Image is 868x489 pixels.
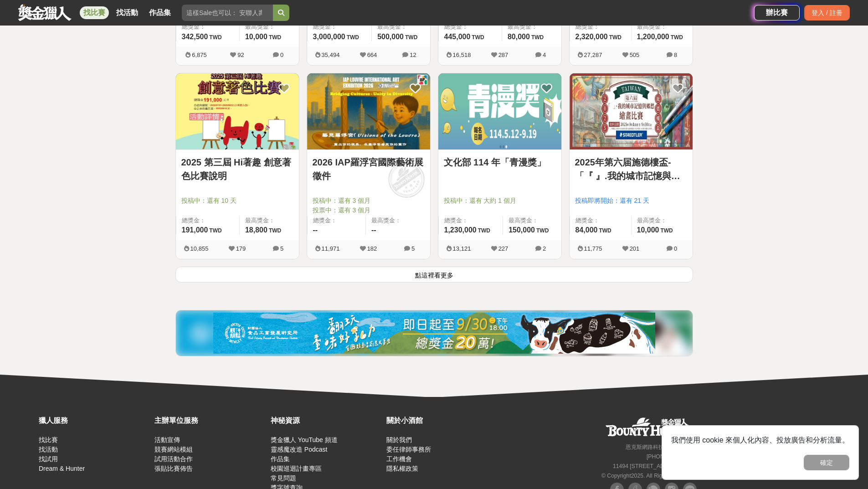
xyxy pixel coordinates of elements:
a: Cover Image [570,73,693,150]
small: [PHONE_NUMBER] [647,453,697,460]
span: TWD [599,227,611,234]
span: 最高獎金： [245,216,293,225]
a: 競賽網站模組 [154,446,193,453]
span: 最高獎金： [637,22,687,31]
span: 150,000 [508,226,535,234]
span: TWD [347,34,359,41]
span: TWD [609,34,621,41]
a: 獎金獵人 YouTube 頻道 [271,436,338,443]
a: 辦比賽 [754,5,800,21]
span: 投稿即將開始：還有 21 天 [575,196,687,206]
span: TWD [269,227,281,234]
a: Dream & Hunter [39,465,85,472]
small: © Copyright 2025 . All Rights Reserved. [601,473,697,479]
span: 11,775 [584,245,602,252]
span: 總獎金： [575,216,626,225]
span: 6,875 [192,51,207,58]
span: 8 [674,51,677,58]
a: 找活動 [113,6,142,19]
span: 總獎金： [313,216,360,225]
span: 總獎金： [182,216,234,225]
div: 登入 / 註冊 [804,5,850,21]
span: 5 [411,245,415,252]
span: 201 [630,245,640,252]
span: 2,320,000 [575,33,608,41]
span: 664 [367,51,377,58]
small: 恩克斯網路科技股份有限公司 [626,444,697,450]
span: 最高獎金： [508,22,556,31]
span: 最高獎金： [637,216,687,225]
span: 投稿中：還有 3 個月 [313,196,425,206]
span: 1,200,000 [637,33,669,41]
span: 227 [498,245,508,252]
div: 神秘資源 [271,415,382,426]
span: 0 [280,51,283,58]
span: 505 [630,51,640,58]
span: 4 [543,51,546,58]
span: 191,000 [182,226,208,234]
span: -- [371,226,376,234]
span: 總獎金： [575,22,626,31]
small: 11494 [STREET_ADDRESS] 3 樓 [613,463,697,469]
span: 最高獎金： [245,22,293,31]
a: 作品集 [271,455,290,463]
a: 關於我們 [386,436,412,443]
span: TWD [478,227,490,234]
span: TWD [209,227,221,234]
span: 10,855 [190,245,209,252]
a: 活動宣傳 [154,436,180,443]
a: 找比賽 [39,436,58,443]
span: 500,000 [377,33,404,41]
img: Cover Image [176,73,299,149]
span: 80,000 [508,33,530,41]
span: 3,000,000 [313,33,345,41]
span: TWD [531,34,544,41]
span: 5 [280,245,283,252]
a: 校園巡迴計畫專區 [271,465,322,472]
img: 11b6bcb1-164f-4f8f-8046-8740238e410a.jpg [213,313,655,354]
img: Cover Image [307,73,430,149]
span: 最高獎金： [371,216,425,225]
div: 獵人服務 [39,415,150,426]
button: 確定 [804,455,849,470]
div: 關於小酒館 [386,415,498,426]
a: 找活動 [39,446,58,453]
a: 找試用 [39,455,58,463]
button: 點這裡看更多 [175,267,693,283]
span: TWD [536,227,549,234]
span: 18,800 [245,226,267,234]
a: 2025年第六届施德樓盃-「『 』.我的城市記憶與鄉愁」繪畫比賽 [575,155,687,183]
a: 文化部 114 年「青漫獎」 [444,155,556,169]
span: TWD [269,34,281,41]
span: 27,287 [584,51,602,58]
a: 張貼比賽佈告 [154,465,193,472]
span: 總獎金： [444,22,496,31]
span: TWD [671,34,683,41]
span: 35,494 [322,51,340,58]
span: 342,500 [182,33,208,41]
img: Cover Image [438,73,561,149]
span: -- [313,226,318,234]
span: 13,121 [453,245,471,252]
a: 找比賽 [80,6,109,19]
a: 試用活動合作 [154,455,193,463]
span: 287 [498,51,508,58]
span: 11,971 [322,245,340,252]
span: 16,518 [453,51,471,58]
span: 2 [543,245,546,252]
span: 1,230,000 [444,226,477,234]
span: 總獎金： [444,216,498,225]
span: TWD [405,34,417,41]
span: 10,000 [245,33,267,41]
a: 2026 IAP羅浮宮國際藝術展徵件 [313,155,425,183]
span: TWD [209,34,221,41]
span: 445,000 [444,33,471,41]
span: TWD [472,34,484,41]
a: 工作機會 [386,455,412,463]
div: 主辦單位服務 [154,415,266,426]
span: 投稿中：還有 大約 1 個月 [444,196,556,206]
span: 92 [237,51,244,58]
